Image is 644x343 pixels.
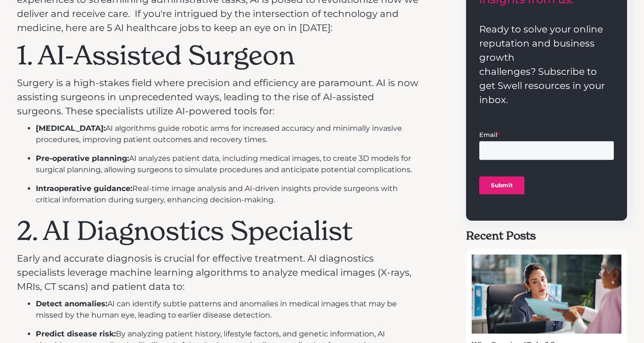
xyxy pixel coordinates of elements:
p: Early and accurate diagnosis is crucial for effective treatment. AI diagnostics specialists lever... [17,251,420,294]
li: Real-time image analysis and AI-driven insights provide surgeons with critical information during... [36,183,420,206]
li: AI algorithms guide robotic arms for increased accuracy and minimally invasive procedures, improv... [36,123,420,145]
p: Ready to solve your online reputation and business growth challenges? Subscribe to get Swell reso... [479,22,614,107]
strong: Intraoperative guidance: [36,184,132,193]
strong: [MEDICAL_DATA]: [36,124,105,133]
p: Surgery is a high-stakes field where precision and efficiency are paramount. AI is now assisting ... [17,76,420,118]
li: AI analyzes patient data, including medical images, to create 3D models for surgical planning, al... [36,153,420,175]
strong: Predict disease risk: [36,329,116,338]
h1: 1. AI-Assisted Surgeon [17,40,420,71]
h5: Recent Posts [466,228,627,244]
iframe: Form 1 [479,130,614,202]
strong: Detect anomalies: [36,299,107,308]
strong: Pre-operative planning: [36,154,129,163]
h1: 2. AI Diagnostics Specialist [17,215,420,247]
li: AI can identify subtle patterns and anomalies in medical images that may be missed by the human e... [36,298,420,321]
